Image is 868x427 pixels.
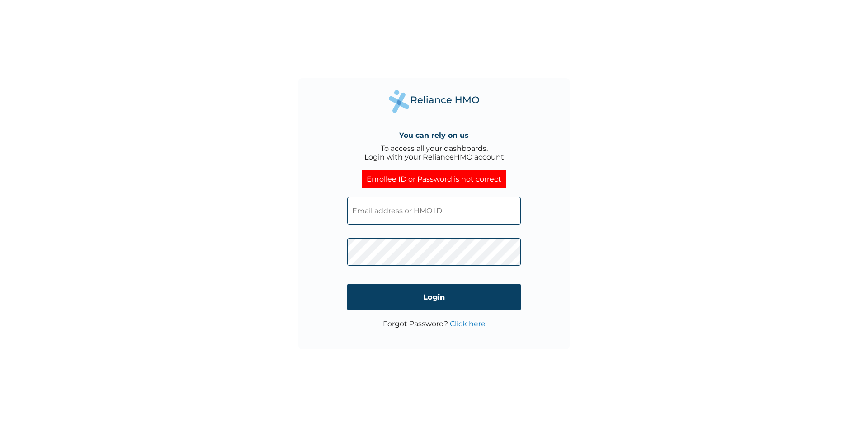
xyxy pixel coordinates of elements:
[450,319,486,328] a: Click here
[399,131,469,140] h4: You can rely on us
[383,319,486,328] p: Forgot Password?
[364,144,504,161] div: To access all your dashboards, Login with your RelianceHMO account
[362,170,506,188] div: Enrollee ID or Password is not correct
[389,90,479,113] img: Reliance Health's Logo
[347,197,521,225] input: Email address or HMO ID
[347,284,521,310] input: Login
